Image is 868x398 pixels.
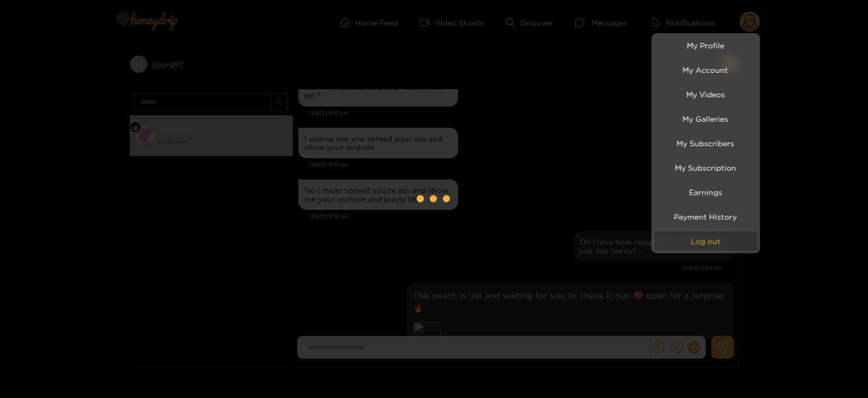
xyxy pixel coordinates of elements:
a: My Subscription [654,158,758,177]
a: Earnings [654,183,758,202]
a: My Galleries [654,109,758,128]
a: My Videos [654,85,758,104]
a: My Profile [654,36,758,55]
a: My Subscribers [654,134,758,153]
a: Payment History [654,207,758,226]
button: Log out [654,232,758,251]
a: My Account [654,60,758,79]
